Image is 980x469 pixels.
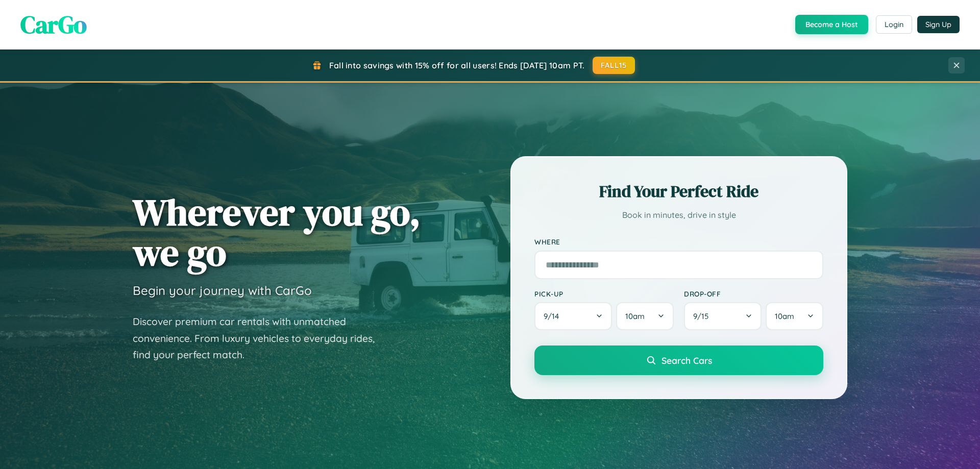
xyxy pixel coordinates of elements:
[625,311,645,321] span: 10am
[876,15,912,34] button: Login
[534,289,674,298] label: Pick-up
[20,8,87,41] span: CarGo
[795,15,868,34] button: Become a Host
[775,311,794,321] span: 10am
[133,313,388,363] p: Discover premium car rentals with unmatched convenience. From luxury vehicles to everyday rides, ...
[917,16,960,33] button: Sign Up
[684,289,823,298] label: Drop-off
[616,302,674,330] button: 10am
[133,283,312,298] h3: Begin your journey with CarGo
[593,57,635,74] button: FALL15
[329,60,585,70] span: Fall into savings with 15% off for all users! Ends [DATE] 10am PT.
[534,345,823,375] button: Search Cars
[534,208,823,223] p: Book in minutes, drive in style
[661,355,712,366] span: Search Cars
[544,311,564,321] span: 9 / 14
[534,238,823,246] label: Where
[534,180,823,203] h2: Find Your Perfect Ride
[534,302,612,330] button: 9/14
[684,302,762,330] button: 9/15
[693,311,714,321] span: 9 / 15
[766,302,823,330] button: 10am
[133,192,421,273] h1: Wherever you go, we go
